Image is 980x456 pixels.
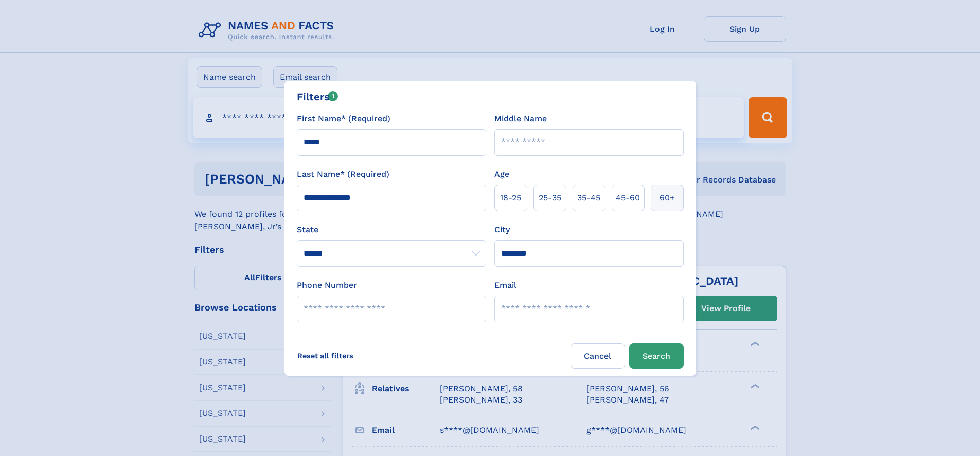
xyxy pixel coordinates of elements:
[494,279,516,291] label: Email
[297,113,390,125] label: First Name* (Required)
[297,89,338,104] div: Filters
[500,192,521,204] span: 18‑25
[494,224,510,236] label: City
[616,192,640,204] span: 45‑60
[297,224,486,236] label: State
[494,113,547,125] label: Middle Name
[494,168,509,180] label: Age
[291,343,360,368] label: Reset all filters
[539,192,561,204] span: 25‑35
[629,343,684,369] button: Search
[577,192,600,204] span: 35‑45
[297,279,357,291] label: Phone Number
[571,343,625,369] label: Cancel
[297,168,389,180] label: Last Name* (Required)
[660,192,675,204] span: 60+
